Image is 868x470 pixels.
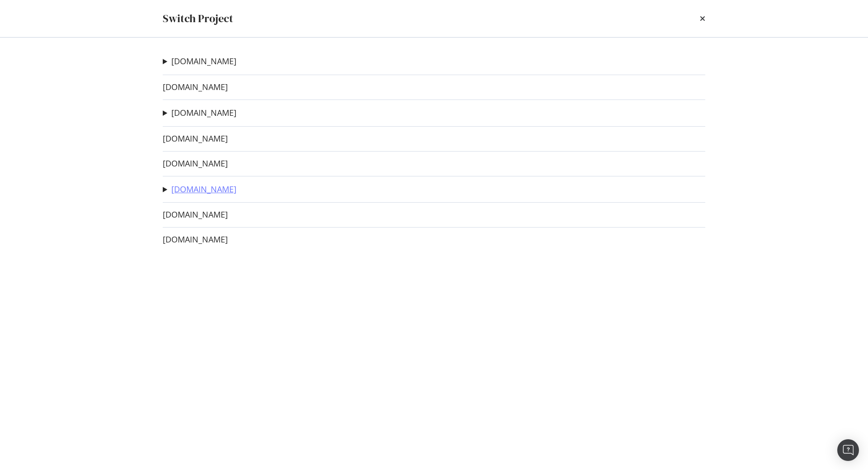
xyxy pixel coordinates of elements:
[163,82,228,92] a: [DOMAIN_NAME]
[163,107,236,119] summary: [DOMAIN_NAME]
[163,184,236,195] summary: [DOMAIN_NAME]
[171,108,236,118] a: [DOMAIN_NAME]
[163,235,228,244] a: [DOMAIN_NAME]
[163,11,233,26] div: Switch Project
[700,11,705,26] div: times
[163,134,228,143] a: [DOMAIN_NAME]
[163,56,236,67] summary: [DOMAIN_NAME]
[163,159,228,168] a: [DOMAIN_NAME]
[171,185,236,194] a: [DOMAIN_NAME]
[171,57,236,66] a: [DOMAIN_NAME]
[837,439,859,461] div: Open Intercom Messenger
[163,210,228,219] a: [DOMAIN_NAME]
